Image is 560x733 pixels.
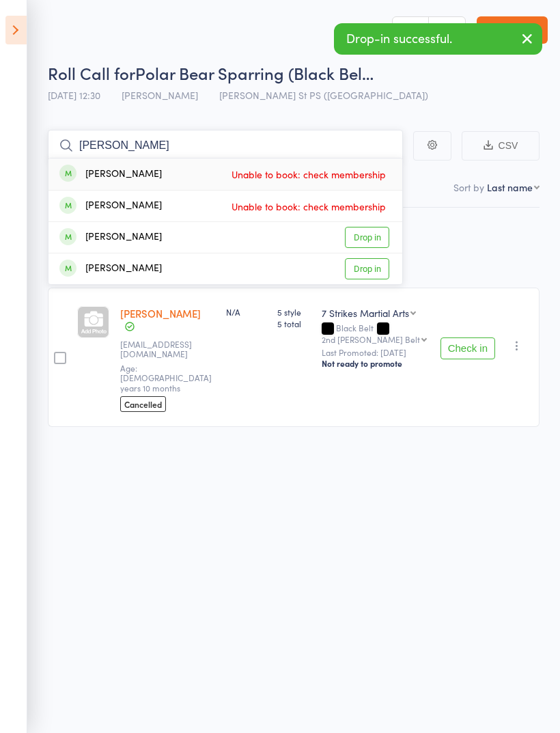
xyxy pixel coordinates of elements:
[228,164,389,184] span: Unable to book: check membership
[345,258,389,279] a: Drop in
[59,230,162,245] div: [PERSON_NAME]
[322,348,430,357] small: Last Promoted: [DATE]
[345,227,389,248] a: Drop in
[59,261,162,277] div: [PERSON_NAME]
[59,167,162,182] div: [PERSON_NAME]
[48,88,100,102] span: [DATE] 12:30
[322,358,430,369] div: Not ready to promote
[228,196,389,217] span: Unable to book: check membership
[59,198,162,214] div: [PERSON_NAME]
[322,306,409,320] div: 7 Strikes Martial Arts
[219,88,428,102] span: [PERSON_NAME] St PS ([GEOGRAPHIC_DATA])
[120,306,201,320] a: [PERSON_NAME]
[440,337,495,359] button: Check in
[277,318,311,329] span: 5 total
[135,61,374,84] span: Polar Bear Sparring (Black Bel…
[477,16,548,44] a: Exit roll call
[48,130,403,161] input: Search by name
[322,323,430,344] div: Black Belt
[48,61,135,84] span: Roll Call for
[462,131,540,161] button: CSV
[122,88,198,102] span: [PERSON_NAME]
[453,180,484,194] label: Sort by
[226,306,266,318] div: N/A
[277,306,311,318] span: 5 style
[120,396,166,412] span: Cancelled
[322,335,420,344] div: 2nd [PERSON_NAME] Belt
[487,180,533,194] div: Last name
[120,340,209,359] small: nhalpage@gmail.com
[120,362,212,393] span: Age: [DEMOGRAPHIC_DATA] years 10 months
[334,23,542,55] div: Drop-in successful.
